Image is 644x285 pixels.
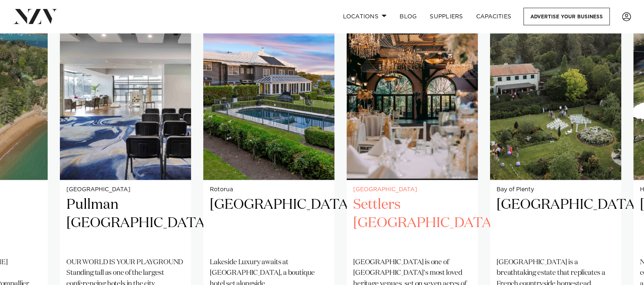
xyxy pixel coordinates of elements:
[470,8,518,25] a: Capacities
[66,187,185,193] small: [GEOGRAPHIC_DATA]
[210,196,328,251] h2: [GEOGRAPHIC_DATA]
[523,8,610,25] a: Advertise your business
[66,196,185,251] h2: Pullman [GEOGRAPHIC_DATA]
[13,9,57,24] img: nzv-logo.png
[353,196,471,251] h2: Settlers [GEOGRAPHIC_DATA]
[393,8,423,25] a: BLOG
[210,187,328,193] small: Rotorua
[353,187,471,193] small: [GEOGRAPHIC_DATA]
[423,8,469,25] a: SUPPLIERS
[497,196,615,251] h2: [GEOGRAPHIC_DATA]
[497,187,615,193] small: Bay of Plenty
[336,8,393,25] a: Locations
